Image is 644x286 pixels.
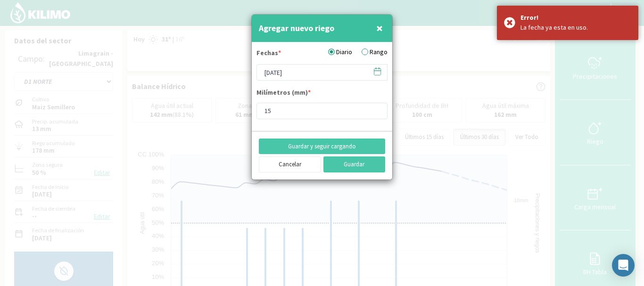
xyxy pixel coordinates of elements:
[256,48,281,60] label: Fechas
[374,19,385,38] button: Close
[328,47,352,57] label: Diario
[376,20,383,36] span: ×
[362,47,388,57] label: Rango
[256,88,311,100] label: Milímetros (mm)
[259,139,385,155] button: Guardar y seguir cargando
[612,254,635,277] div: Open Intercom Messenger
[520,13,631,23] div: Error!
[259,156,321,172] button: Cancelar
[323,156,386,172] button: Guardar
[259,22,334,35] h4: Agregar nuevo riego
[520,23,631,33] div: La fecha ya esta en uso.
